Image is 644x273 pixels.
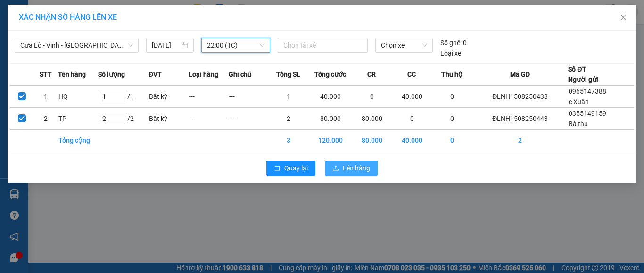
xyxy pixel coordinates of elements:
[569,88,606,95] span: 0965147388
[381,38,427,52] span: Chọn xe
[325,161,378,176] button: uploadLên hàng
[569,120,588,128] span: Bà thu
[149,108,189,130] td: Bất kỳ
[619,14,627,21] span: close
[189,108,229,130] td: ---
[407,69,416,80] span: CC
[40,69,52,80] span: STT
[392,130,432,151] td: 40.000
[569,98,589,105] span: c Xuân
[440,48,462,58] span: Loại xe:
[510,69,530,80] span: Mã GD
[266,161,315,176] button: rollbackQuay lại
[392,86,432,108] td: 40.000
[229,69,251,80] span: Ghi chú
[58,108,98,130] td: TP
[20,38,133,52] span: Cửa Lò - Vinh - Hà Nội
[58,86,98,108] td: HQ
[569,110,606,117] span: 0355149159
[367,69,376,80] span: CR
[440,38,462,48] span: Số ghế:
[269,86,309,108] td: 1
[309,130,352,151] td: 120.000
[149,86,189,108] td: Bất kỳ
[284,163,308,173] span: Quay lại
[309,108,352,130] td: 80.000
[352,86,392,108] td: 0
[19,13,117,22] span: XÁC NHẬN SỐ HÀNG LÊN XE
[472,86,568,108] td: ĐLNH1508250438
[568,64,598,85] div: Số ĐT Người gửi
[432,130,472,151] td: 0
[34,86,58,108] td: 1
[432,86,472,108] td: 0
[472,108,568,130] td: ĐLNH1508250443
[269,130,309,151] td: 3
[152,40,179,50] input: 15/08/2025
[332,165,339,172] span: upload
[189,86,229,108] td: ---
[440,38,467,48] div: 0
[149,69,162,80] span: ĐVT
[189,69,218,80] span: Loại hàng
[269,108,309,130] td: 2
[58,130,98,151] td: Tổng cộng
[441,69,462,80] span: Thu hộ
[98,86,149,108] td: / 1
[392,108,432,130] td: 0
[472,130,568,151] td: 2
[610,5,636,31] button: Close
[34,108,58,130] td: 2
[58,69,86,80] span: Tên hàng
[229,86,269,108] td: ---
[314,69,346,80] span: Tổng cước
[274,165,281,172] span: rollback
[343,163,370,173] span: Lên hàng
[352,108,392,130] td: 80.000
[98,69,125,80] span: Số lượng
[432,108,472,130] td: 0
[352,130,392,151] td: 80.000
[98,108,149,130] td: / 2
[207,38,265,52] span: 22:00 (TC)
[276,69,300,80] span: Tổng SL
[229,108,269,130] td: ---
[309,86,352,108] td: 40.000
